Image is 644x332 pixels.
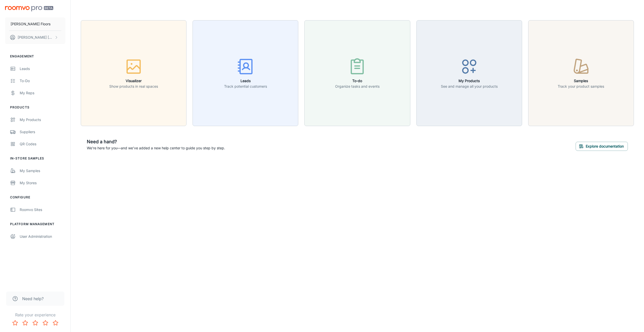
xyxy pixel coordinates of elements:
[109,78,158,84] h6: Visualizer
[224,78,267,84] h6: Leads
[304,70,410,75] a: To-doOrganize tasks and events
[528,70,634,75] a: SamplesTrack your product samples
[20,90,65,96] div: My Reps
[335,84,380,89] p: Organize tasks and events
[11,21,50,27] p: [PERSON_NAME] Floors
[528,20,634,126] button: SamplesTrack your product samples
[20,129,65,135] div: Suppliers
[87,145,225,151] p: We're here for you—and we've added a new help center to guide you step by step.
[576,142,628,151] button: Explore documentation
[416,20,522,126] button: My ProductsSee and manage all your products
[109,84,158,89] p: Show products in real spaces
[441,78,498,84] h6: My Products
[441,84,498,89] p: See and manage all your products
[335,78,380,84] h6: To-do
[20,66,65,72] div: Leads
[20,141,65,147] div: QR Codes
[18,35,53,40] p: [PERSON_NAME] [PERSON_NAME]
[20,117,65,123] div: My Products
[193,70,298,75] a: LeadsTrack potential customers
[5,31,65,44] button: [PERSON_NAME] [PERSON_NAME]
[416,70,522,75] a: My ProductsSee and manage all your products
[20,168,65,174] div: My Samples
[558,84,604,89] p: Track your product samples
[5,6,53,11] img: Roomvo PRO Beta
[224,84,267,89] p: Track potential customers
[558,78,604,84] h6: Samples
[5,17,65,31] button: [PERSON_NAME] Floors
[81,20,186,126] button: VisualizerShow products in real spaces
[304,20,410,126] button: To-doOrganize tasks and events
[576,144,628,149] a: Explore documentation
[87,138,225,145] h6: Need a hand?
[20,78,65,84] div: To-do
[193,20,298,126] button: LeadsTrack potential customers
